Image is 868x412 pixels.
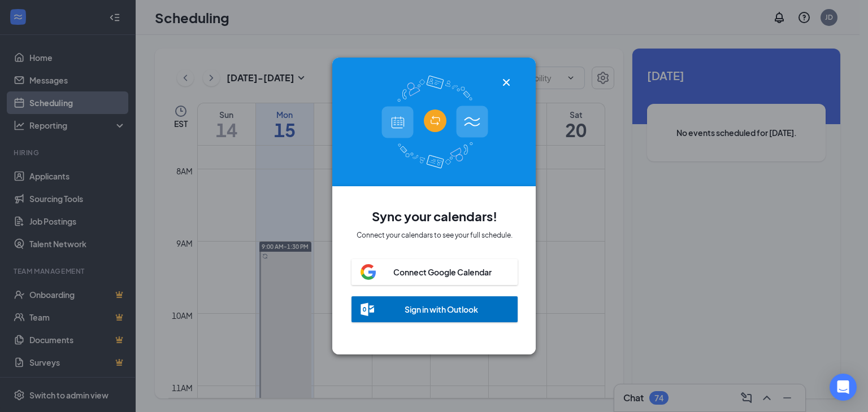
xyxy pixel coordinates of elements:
div: Open Intercom Messenger [830,374,857,401]
svg: Cross [500,76,513,89]
a: outlook-iconSign in with Outlook [351,285,518,322]
div: Connect your calendars to see your full schedule. [357,230,513,240]
img: google-icon [361,264,376,280]
h1: Sync your calendars! [372,207,497,226]
img: calendar-integration [381,76,488,169]
a: google-iconConnect Google Calendar [351,253,518,285]
button: Close [500,76,513,89]
img: outlook-icon [361,303,374,316]
div: Sign in with Outlook [405,304,478,315]
div: Connect Google Calendar [393,266,492,278]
